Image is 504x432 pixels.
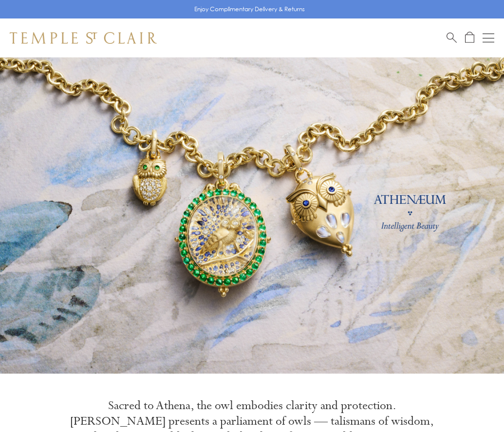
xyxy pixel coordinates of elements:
img: Temple St. Clair [10,32,157,44]
p: Enjoy Complimentary Delivery & Returns [194,4,305,14]
a: Search [447,32,457,44]
button: Open navigation [483,32,494,44]
a: Open Shopping Bag [465,32,474,44]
